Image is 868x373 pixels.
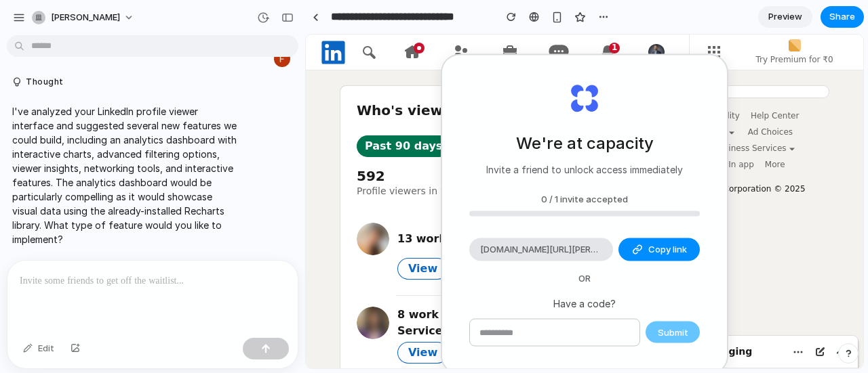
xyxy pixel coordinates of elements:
span: OR [568,272,601,286]
button: 8 work atTata Consultancy ServicesView [51,261,287,345]
img: Fayzan Hamid [362,307,384,328]
p: I've analyzed your LinkedIn profile viewer interface and suggested several new features we could ... [12,104,239,246]
div: [DOMAIN_NAME][URL][PERSON_NAME] [469,238,613,261]
p: 592 [51,133,82,150]
h1: Who's viewed your profile [51,68,250,85]
span: Ad Choices [442,93,487,104]
button: Get the LinkedIn app [363,125,448,136]
span: Preview [768,10,802,24]
span: Try Premium for ₹0 [450,19,527,31]
div: 0 / 1 invite accepted [469,192,700,206]
div: 13 work at HashedIn by Deloitte [92,196,285,213]
button: Business Services [408,109,491,120]
button: Copy link [618,238,700,261]
span: Copy link [648,243,687,257]
span: Accessibility [384,76,434,87]
button: Share [821,6,864,28]
button: 13 work atHashedIn by DeloitteView [51,188,287,261]
p: Profile viewers in the past 90 days [51,150,287,164]
img: Fayzan Hamid [342,9,359,26]
p: Have a code? [469,296,700,310]
p: Invite a friend to unlock access immediately [486,162,683,176]
span: Messaging [389,311,446,322]
span: View [102,227,132,241]
a: Preview [758,6,812,28]
span: Help Center [445,76,494,87]
span: View [102,311,132,325]
button: More [459,125,479,136]
span: [PERSON_NAME] [51,11,120,24]
div: LinkedIn Corporation © 2025 [336,150,507,160]
button: Messaging [389,311,446,324]
div: 8 work at Tata Consultancy Services [92,272,287,305]
span: [DOMAIN_NAME][URL][PERSON_NAME] [480,243,602,257]
button: Past 90 days [51,101,144,123]
span: About [349,76,373,87]
h2: We're at capacity [516,131,654,155]
button: Privacy & Terms [355,93,431,104]
span: Advertising [351,109,397,120]
button: [PERSON_NAME] [26,7,141,28]
span: 1 [306,8,311,19]
span: Share [829,10,855,24]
